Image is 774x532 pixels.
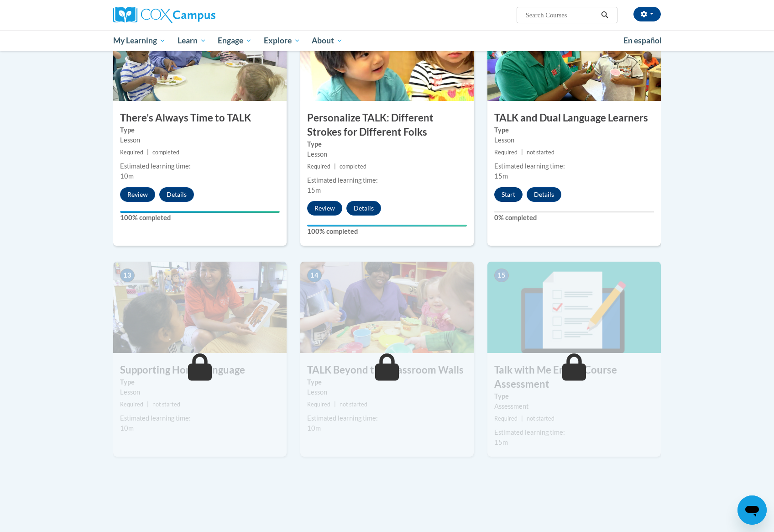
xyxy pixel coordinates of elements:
[494,269,509,282] span: 15
[300,262,474,353] img: Course Image
[527,187,561,202] button: Details
[334,401,336,408] span: |
[120,125,280,135] label: Type
[487,111,661,125] h3: TALK and Dual Language Learners
[120,172,134,180] span: 10m
[113,10,287,101] img: Course Image
[521,415,523,422] span: |
[307,149,467,159] div: Lesson
[494,125,654,135] label: Type
[527,415,554,422] span: not started
[494,187,523,202] button: Start
[346,201,381,216] button: Details
[120,161,280,171] div: Estimated learning time:
[120,135,280,145] div: Lesson
[120,187,155,202] button: Review
[527,149,554,156] span: not started
[334,163,336,170] span: |
[307,413,467,423] div: Estimated learning time:
[494,135,654,145] div: Lesson
[494,149,518,156] span: Required
[307,401,330,408] span: Required
[159,187,194,202] button: Details
[258,30,306,51] a: Explore
[633,7,661,21] button: Account Settings
[306,30,349,51] a: About
[307,163,330,170] span: Required
[113,262,287,353] img: Course Image
[307,424,321,432] span: 10m
[307,175,467,185] div: Estimated learning time:
[312,35,343,46] span: About
[307,387,467,397] div: Lesson
[113,35,166,46] span: My Learning
[487,363,661,391] h3: Talk with Me End of Course Assessment
[623,36,662,45] span: En español
[113,7,287,23] a: Cox Campus
[120,401,143,408] span: Required
[494,401,654,411] div: Assessment
[120,149,143,156] span: Required
[494,427,654,437] div: Estimated learning time:
[525,10,598,21] input: Search Courses
[120,269,135,282] span: 13
[340,401,367,408] span: not started
[307,269,322,282] span: 14
[494,161,654,171] div: Estimated learning time:
[307,139,467,149] label: Type
[737,495,767,525] iframe: Button to launch messaging window
[120,424,134,432] span: 10m
[120,211,280,213] div: Your progress
[212,30,258,51] a: Engage
[113,363,287,377] h3: Supporting Home Language
[307,201,342,216] button: Review
[617,31,668,50] a: En español
[300,111,474,139] h3: Personalize TALK: Different Strokes for Different Folks
[113,111,287,125] h3: There’s Always Time to TALK
[152,401,180,408] span: not started
[300,10,474,101] img: Course Image
[340,163,366,170] span: completed
[521,149,523,156] span: |
[147,149,149,156] span: |
[494,172,508,180] span: 15m
[152,149,179,156] span: completed
[307,186,321,194] span: 15m
[99,30,675,51] div: Main menu
[494,213,654,223] label: 0% completed
[307,226,467,237] label: 100% completed
[598,10,612,21] button: Search
[494,391,654,401] label: Type
[120,387,280,397] div: Lesson
[218,35,252,46] span: Engage
[120,213,280,223] label: 100% completed
[487,10,661,101] img: Course Image
[494,415,518,422] span: Required
[487,262,661,353] img: Course Image
[264,35,300,46] span: Explore
[307,225,467,226] div: Your progress
[494,438,508,446] span: 15m
[172,30,212,51] a: Learn
[120,377,280,387] label: Type
[178,35,206,46] span: Learn
[307,377,467,387] label: Type
[113,7,215,23] img: Cox Campus
[300,363,474,377] h3: TALK Beyond the Classroom Walls
[120,413,280,423] div: Estimated learning time:
[107,30,172,51] a: My Learning
[147,401,149,408] span: |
